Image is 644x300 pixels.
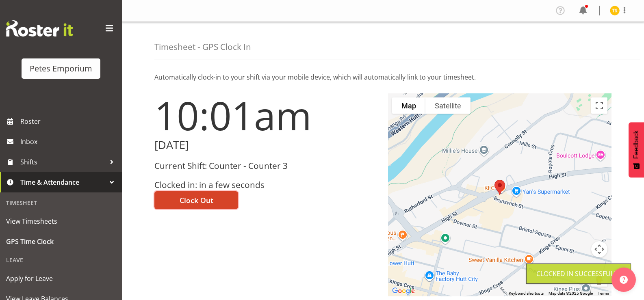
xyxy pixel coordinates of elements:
a: View Timesheets [2,211,120,231]
a: GPS Time Clock [2,231,120,252]
span: Apply for Leave [6,272,116,285]
p: Automatically clock-in to your shift via your mobile device, which will automatically link to you... [154,72,611,82]
button: Clock Out [154,191,238,209]
img: Google [390,286,417,296]
span: GPS Time Clock [6,235,116,248]
button: Show satellite imagery [425,97,471,114]
h2: [DATE] [154,139,378,151]
div: Leave [2,252,120,268]
span: Feedback [633,130,640,159]
div: Petes Emporium [30,63,92,75]
span: Shifts [20,156,106,168]
a: Terms (opens in new tab) [598,291,609,296]
img: Rosterit website logo [6,20,73,37]
a: Open this area in Google Maps (opens a new window) [390,286,417,296]
span: Map data ©2025 Google [549,291,593,296]
span: View Timesheets [6,215,116,227]
button: Show street map [392,97,425,114]
h3: Clocked in: in a few seconds [154,180,378,190]
button: Keyboard shortcuts [509,291,544,296]
img: help-xxl-2.png [620,276,628,284]
span: Clock Out [180,195,213,205]
button: Toggle fullscreen view [591,97,607,114]
img: tamara-straker11292.jpg [610,6,620,15]
a: Apply for Leave [2,268,120,289]
div: Timesheet [2,194,120,211]
button: Feedback - Show survey [629,122,644,177]
span: Roster [20,115,118,127]
span: Inbox [20,136,118,148]
h4: Timesheet - GPS Clock In [154,42,251,52]
h1: 10:01am [154,93,378,137]
h3: Current Shift: Counter - Counter 3 [154,161,378,171]
div: Clocked in Successfully [536,269,621,278]
span: Time & Attendance [20,176,106,188]
button: Map camera controls [591,241,607,257]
